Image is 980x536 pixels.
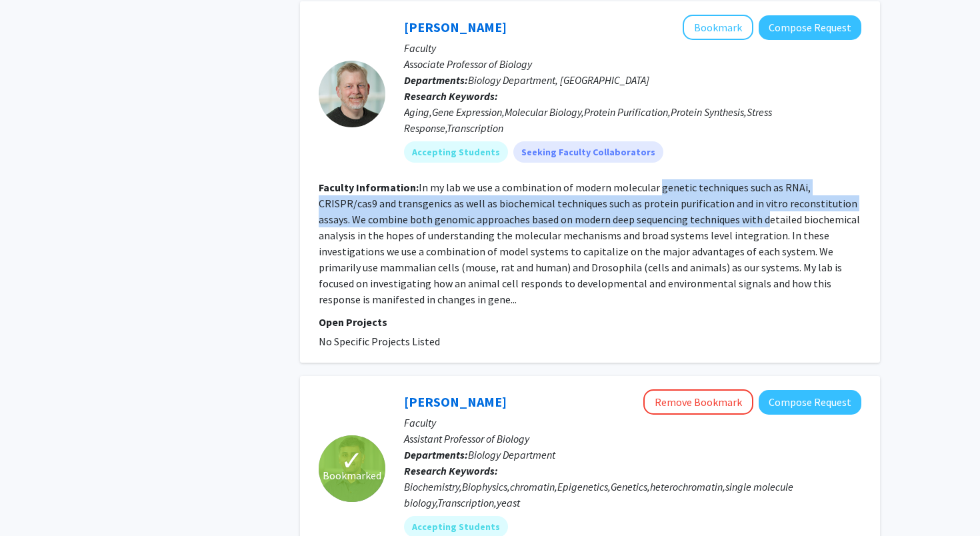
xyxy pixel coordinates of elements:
[10,476,57,526] iframe: Chat
[404,104,861,136] div: Aging,Gene Expression,Molecular Biology,Protein Purification,Protein Synthesis,Stress Response,Tr...
[683,15,753,40] button: Add Michael Marr to Bookmarks
[341,454,363,467] span: ✓
[404,415,861,431] p: Faculty
[404,393,507,410] a: [PERSON_NAME]
[759,15,861,40] button: Compose Request to Michael Marr
[319,181,860,306] fg-read-more: In my lab we use a combination of modern molecular genetic techniques such as RNAi, CRISPR/cas9 a...
[319,314,861,330] p: Open Projects
[323,467,381,483] span: Bookmarked
[513,141,663,163] mat-chip: Seeking Faculty Collaborators
[643,389,753,415] button: Remove Bookmark
[759,390,861,415] button: Compose Request to Kaushik Ragunathan
[319,335,440,348] span: No Specific Projects Listed
[404,56,861,72] p: Associate Professor of Biology
[404,89,498,103] b: Research Keywords:
[468,448,555,461] span: Biology Department
[404,448,468,461] b: Departments:
[319,181,419,194] b: Faculty Information:
[404,73,468,87] b: Departments:
[404,40,861,56] p: Faculty
[404,19,507,35] a: [PERSON_NAME]
[404,479,861,511] div: Biochemistry,Biophysics,chromatin,Epigenetics,Genetics,heterochromatin,single molecule biology,Tr...
[404,431,861,447] p: Assistant Professor of Biology
[404,141,508,163] mat-chip: Accepting Students
[404,464,498,477] b: Research Keywords:
[468,73,649,87] span: Biology Department, [GEOGRAPHIC_DATA]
